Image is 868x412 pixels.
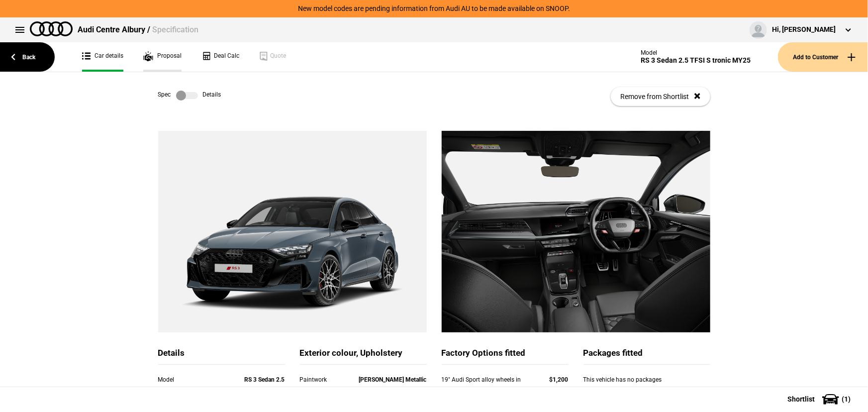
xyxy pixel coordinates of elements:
div: Packages fitted [583,347,710,365]
div: Hi, [PERSON_NAME] [772,25,836,35]
span: Shortlist [787,396,815,403]
div: Details [158,347,285,365]
span: Specification [152,25,198,34]
div: 19" Audi Sport alloy wheels in 10-cross-spoke, black mettalic, gloss turned finish [442,375,531,405]
strong: $1,200 [550,376,569,383]
div: RS 3 Sedan 2.5 TFSI S tronic MY25 [641,56,751,65]
div: Factory Options fitted [442,347,569,365]
div: Audi Centre Albury / [78,24,198,35]
div: Model [158,375,234,385]
a: Car details [82,42,123,72]
div: Model [641,49,751,56]
div: This vehicle has no packages [583,375,710,395]
div: Spec Details [158,91,221,101]
a: Proposal [143,42,182,72]
span: ( 1 ) [842,396,851,403]
div: Paintwork [300,375,351,385]
strong: RS 3 Sedan 2.5 TFSI S tronic MY25 [245,376,285,404]
div: Exterior colour, Upholstery [300,347,427,365]
button: Remove from Shortlist [611,87,710,106]
img: audi.png [30,21,73,36]
a: Deal Calc [201,42,239,72]
button: Add to Customer [778,42,868,72]
button: Shortlist(1) [772,387,868,412]
strong: [PERSON_NAME] Metallic [359,376,427,383]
